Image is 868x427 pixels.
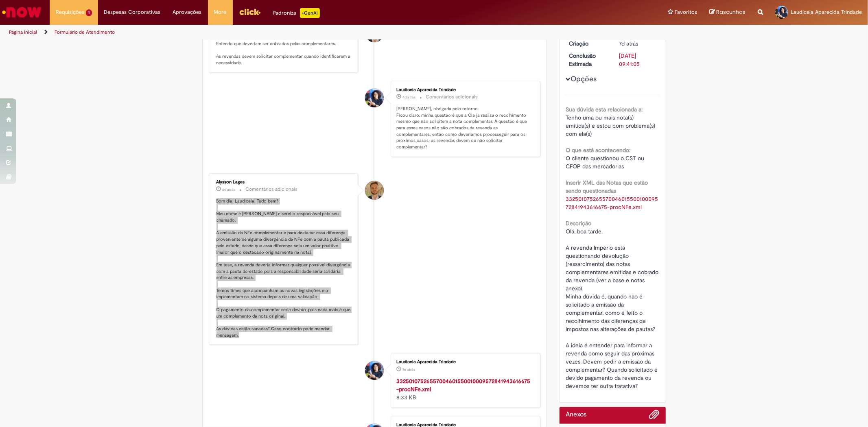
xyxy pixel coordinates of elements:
time: 23/09/2025 15:25:20 [402,367,415,372]
time: 24/09/2025 11:34:44 [223,187,236,192]
b: Inserir XML das Notas que estão sendo questionadas [566,179,648,194]
a: Download de 33250107526557004601550010009572841943616675-procNFe.xml [566,195,658,211]
div: Laudiceia Aparecida Trindade [365,89,384,107]
span: Despesas Corporativas [104,8,161,16]
p: Bom dia, Laudiceia! Tudo bem? Meu nome é [PERSON_NAME] e serei o responsável pelo seu chamado. A ... [216,198,352,338]
small: Comentários adicionais [246,186,298,193]
div: 23/09/2025 15:26:30 [619,39,657,48]
div: Alysson Lages [216,180,352,185]
span: Requisições [56,8,84,16]
ul: Trilhas de página [6,25,573,40]
div: Laudiceia Aparecida Trindade [365,361,384,380]
time: 23/09/2025 15:26:30 [619,40,638,47]
span: Tenho uma ou mais nota(s) emitida(s) e estou com problema(s) com ela(s) [566,114,657,137]
b: O que está acontecendo: [566,146,630,154]
img: ServiceNow [1,4,43,20]
small: Comentários adicionais [426,94,478,100]
span: Rascunhos [716,8,746,16]
span: Favoritos [675,8,697,16]
span: Laudiceia Aparecida Trindade [791,9,862,15]
b: Sua dúvida esta relacionada a: [566,106,643,113]
span: 1 [86,9,92,16]
span: 4d atrás [402,95,415,100]
span: Olá, boa tarde. A revenda Império está questionando devolução (ressarcimento) das notas complemen... [566,228,660,390]
span: 6d atrás [223,187,236,192]
span: O cliente questionou o CST ou CFOP das mercadorias [566,155,646,170]
div: Alysson Lages [365,181,384,200]
time: 26/09/2025 13:49:17 [402,95,415,100]
a: Página inicial [9,29,37,35]
button: Adicionar anexos [649,409,660,424]
div: Laudiceia Aparecida Trindade [396,87,532,92]
b: Descrição [566,220,591,227]
span: Aprovações [173,8,202,16]
a: 33250107526557004601550010009572841943616675-procNFe.xml [396,377,530,393]
span: 7d atrás [402,367,415,372]
p: +GenAi [300,8,320,18]
img: click_logo_yellow_360x200.png [239,6,261,18]
dt: Conclusão Estimada [563,52,613,68]
dt: Criação [563,39,613,48]
span: 7d atrás [619,40,638,47]
a: Formulário de Atendimento [55,29,115,35]
h2: Anexos [566,411,586,418]
div: Padroniza [273,8,320,18]
a: Rascunhos [709,9,746,16]
div: 8.33 KB [396,377,532,401]
p: Entendo que deveriam ser cobrados pelas complementares. As revendas devem solicitar complementar ... [216,41,352,66]
p: [PERSON_NAME], obrigada pelo retorno. Ficou claro, minha questão é que a Cia ja realiza o recolhi... [396,106,532,150]
span: More [214,8,227,16]
div: [DATE] 09:41:05 [619,52,657,68]
div: Laudiceia Aparecida Trindade [396,359,532,364]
